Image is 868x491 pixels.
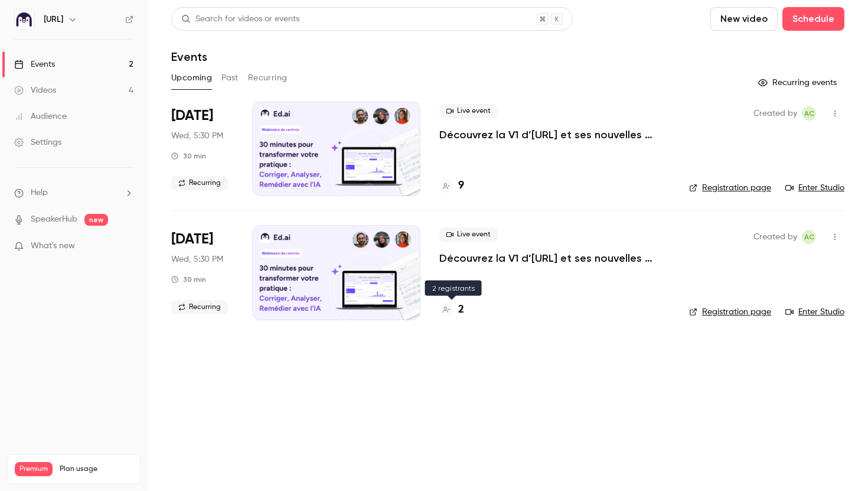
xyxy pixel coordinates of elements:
[439,302,464,318] a: 2
[14,136,61,148] div: Settings
[171,253,223,265] span: Wed, 5:30 PM
[15,10,34,29] img: Ed.ai
[753,73,844,92] button: Recurring events
[439,251,670,265] a: Découvrez la V1 d’[URL] et ses nouvelles fonctionnalités !
[171,300,228,314] span: Recurring
[14,110,67,122] div: Audience
[785,306,844,318] a: Enter Studio
[710,7,778,31] button: New video
[171,225,233,320] div: Oct 1 Wed, 5:30 PM (Europe/Paris)
[689,182,771,194] a: Registration page
[14,84,56,96] div: Videos
[171,230,213,249] span: [DATE]
[248,69,288,87] button: Recurring
[439,128,670,142] a: Découvrez la V1 d’[URL] et ses nouvelles fonctionnalités !
[14,58,55,70] div: Events
[171,102,233,196] div: Sep 24 Wed, 5:30 PM (Europe/Paris)
[439,178,464,194] a: 9
[221,69,239,87] button: Past
[804,230,814,244] span: AC
[753,106,797,121] span: Created by
[171,130,223,142] span: Wed, 5:30 PM
[782,7,844,31] button: Schedule
[458,302,464,318] h4: 2
[31,240,75,252] span: What's new
[439,104,498,118] span: Live event
[802,106,816,121] span: Alison Chopard
[458,178,464,194] h4: 9
[439,227,498,242] span: Live event
[60,464,133,474] span: Plan usage
[14,187,133,199] li: help-dropdown-opener
[15,462,53,476] span: Premium
[31,213,77,226] a: SpeakerHub
[171,69,212,87] button: Upcoming
[171,106,213,125] span: [DATE]
[171,176,228,190] span: Recurring
[44,14,63,25] h6: [URL]
[84,214,108,226] span: new
[171,50,207,64] h1: Events
[31,187,48,199] span: Help
[171,275,206,284] div: 30 min
[785,182,844,194] a: Enter Studio
[804,106,814,121] span: AC
[689,306,771,318] a: Registration page
[119,241,133,252] iframe: Noticeable Trigger
[171,151,206,161] div: 30 min
[753,230,797,244] span: Created by
[181,13,299,25] div: Search for videos or events
[802,230,816,244] span: Alison Chopard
